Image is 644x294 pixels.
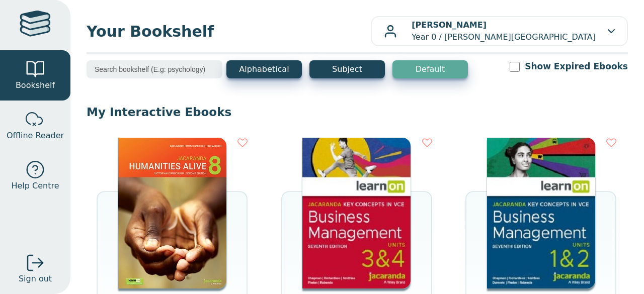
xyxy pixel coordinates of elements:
[11,180,59,192] span: Help Centre
[87,105,628,120] p: My Interactive Ebooks
[7,130,64,142] span: Offline Reader
[87,20,371,43] span: Your Bookshelf
[302,138,411,288] img: cfdd67b8-715a-4f04-bef2-4b9ce8a41cb7.jpg
[87,60,222,78] input: Search bookshelf (E.g: psychology)
[371,16,628,46] button: [PERSON_NAME]Year 0 / [PERSON_NAME][GEOGRAPHIC_DATA]
[19,273,52,285] span: Sign out
[226,60,302,78] button: Alphabetical
[412,19,596,43] p: Year 0 / [PERSON_NAME][GEOGRAPHIC_DATA]
[16,79,55,91] span: Bookshelf
[525,60,628,73] label: Show Expired Ebooks
[118,138,226,288] img: bee2d5d4-7b91-e911-a97e-0272d098c78b.jpg
[487,138,595,288] img: 6de7bc63-ffc5-4812-8446-4e17a3e5be0d.jpg
[412,20,487,30] b: [PERSON_NAME]
[309,60,385,78] button: Subject
[392,60,468,78] button: Default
